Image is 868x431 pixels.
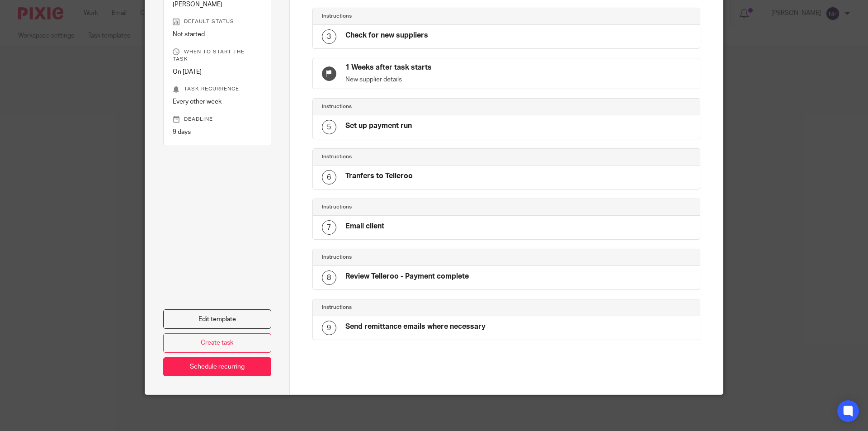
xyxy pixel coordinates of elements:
h4: Instructions [322,254,506,261]
div: 7 [322,220,336,235]
h4: Check for new suppliers [345,31,428,40]
div: 5 [322,120,336,134]
h4: Instructions [322,304,506,311]
h4: Tranfers to Telleroo [345,171,413,181]
div: 3 [322,29,336,44]
p: New supplier details [345,75,506,84]
h4: 1 Weeks after task starts [345,63,506,72]
p: Task recurrence [173,85,262,93]
h4: Email client [345,222,384,231]
h4: Instructions [322,153,506,161]
p: 9 days [173,128,262,137]
p: Not started [173,30,262,39]
h4: Instructions [322,13,506,20]
h4: Instructions [322,204,506,211]
a: Create task [163,333,271,353]
p: On [DATE] [173,67,262,76]
h4: Review Telleroo - Payment complete [345,272,469,281]
div: 6 [322,170,336,185]
a: Edit template [163,309,271,329]
a: Schedule recurring [163,357,271,377]
div: 8 [322,270,336,285]
p: Deadline [173,116,262,123]
p: Default status [173,18,262,25]
div: 9 [322,321,336,335]
p: Every other week [173,97,262,106]
h4: Instructions [322,103,506,110]
p: When to start the task [173,48,262,63]
h4: Send remittance emails where necessary [345,322,486,332]
h4: Set up payment run [345,121,412,131]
